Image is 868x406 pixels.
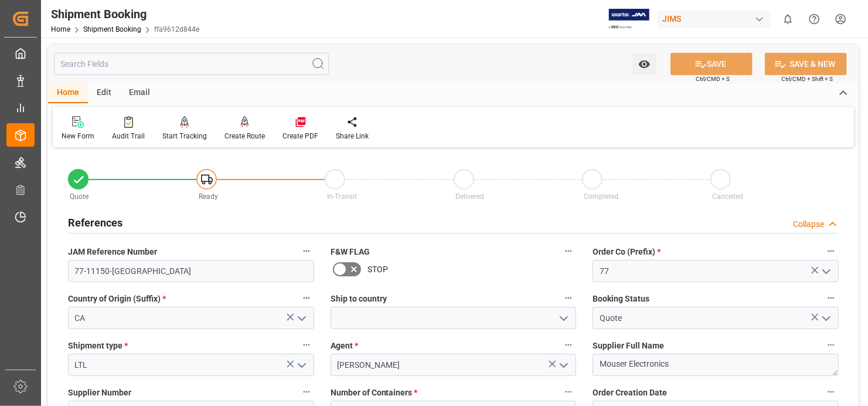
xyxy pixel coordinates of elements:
span: Quote [70,192,89,201]
button: SAVE & NEW [765,53,847,75]
a: Home [51,25,70,33]
button: Number of Containers * [561,384,576,400]
input: Type to search/select [68,307,314,329]
button: Country of Origin (Suffix) * [299,290,314,306]
button: Order Co (Prefix) * [823,243,839,259]
button: Supplier Full Name [823,337,839,353]
div: Home [48,83,88,103]
button: Order Creation Date [823,384,839,400]
button: F&W FLAG [561,243,576,259]
span: Ctrl/CMD + Shift + S [781,75,833,83]
button: JAM Reference Number [299,243,314,259]
div: JIMS [658,11,770,28]
button: open menu [816,309,834,327]
button: open menu [554,356,572,374]
button: show 0 new notifications [775,6,801,32]
div: Email [120,83,159,103]
span: Shipment type [68,340,128,352]
span: Agent [331,340,358,352]
span: F&W FLAG [331,246,370,258]
button: Help Center [801,6,828,32]
textarea: Mouser Electronics [593,354,839,376]
button: JIMS [658,8,775,30]
div: Create PDF [282,131,318,141]
button: Agent * [561,337,576,353]
span: Ctrl/CMD + S [696,75,730,83]
button: open menu [554,309,572,327]
div: Share Link [336,131,369,141]
span: Ship to country [331,293,387,305]
input: Search Fields [54,53,329,75]
span: STOP [367,263,388,276]
span: JAM Reference Number [68,246,157,258]
button: open menu [632,53,656,75]
button: Ship to country [561,290,576,306]
span: Order Creation Date [593,387,667,399]
button: open menu [292,309,309,327]
div: Collapse [793,218,824,231]
button: Booking Status [823,290,839,306]
div: New Form [62,131,94,141]
span: Cancelled [712,192,743,201]
span: Completed [584,192,618,201]
span: Booking Status [593,293,649,305]
a: Shipment Booking [83,25,141,33]
div: Edit [88,83,120,103]
span: Country of Origin (Suffix) [68,293,166,305]
div: Start Tracking [162,131,207,141]
span: Order Co (Prefix) [593,246,661,258]
span: Supplier Full Name [593,340,664,352]
span: Ready [199,192,218,201]
div: Audit Trail [112,131,145,141]
span: Delivered [455,192,484,201]
div: Shipment Booking [51,5,199,23]
button: open menu [816,262,834,280]
button: Supplier Number [299,384,314,400]
span: Number of Containers [331,387,418,399]
button: SAVE [670,53,753,75]
h2: References [68,215,122,231]
button: Shipment type * [299,337,314,353]
span: Supplier Number [68,387,131,399]
img: Exertis%20JAM%20-%20Email%20Logo.jpg_1722504956.jpg [609,9,649,29]
span: In-Transit [327,192,357,201]
div: Create Route [224,131,265,141]
button: open menu [292,356,309,374]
